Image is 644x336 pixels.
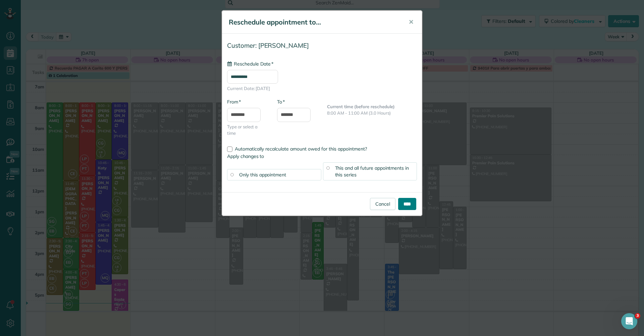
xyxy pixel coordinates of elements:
[229,17,399,27] h5: Reschedule appointment to...
[277,98,285,105] label: To
[227,60,273,67] label: Reschedule Date
[409,18,414,26] span: ✕
[227,42,417,49] h4: Customer: [PERSON_NAME]
[235,146,367,152] span: Automatically recalculate amount owed for this appointment?
[327,104,395,109] b: Current time (before reschedule)
[621,313,637,329] iframe: Intercom live chat
[230,173,234,176] input: Only this appointment
[227,98,241,105] label: From
[327,110,417,116] p: 8:00 AM - 11:00 AM (3.0 Hours)
[227,124,267,136] span: Type or select a time
[635,313,640,319] span: 3
[227,153,417,160] label: Apply changes to
[227,85,417,92] span: Current Date: [DATE]
[370,198,395,210] a: Cancel
[239,172,286,178] span: Only this appointment
[335,165,409,178] span: This and all future appointments in this series
[326,166,330,170] input: This and all future appointments in this series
